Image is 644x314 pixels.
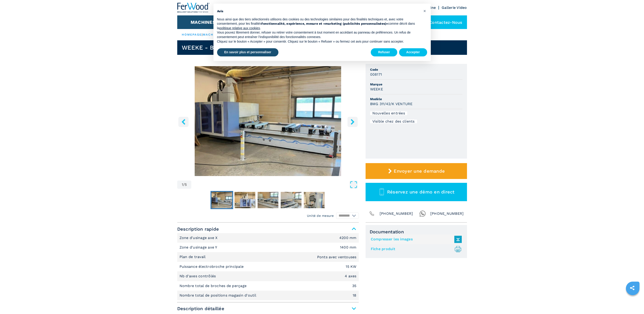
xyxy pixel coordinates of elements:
[346,265,356,268] em: 15 KW
[430,210,464,217] span: [PHONE_NUMBER]
[370,87,383,92] h3: WEEKE
[352,284,357,288] em: 35
[177,304,359,313] span: Description détaillée
[180,274,217,279] p: Nb d'axes contrôlés
[340,246,357,249] em: 1400 mm
[180,235,219,240] p: Zone d'usinage axe X
[219,26,260,30] a: politique relative aux cookies
[370,97,462,101] span: Modèle
[366,183,467,201] button: Réservez une démo en direct
[177,191,359,209] nav: Thumbnail Navigation
[258,192,278,208] img: 7a704a193f78176fcaf4640d3ed50c40
[339,236,357,240] em: 4200 mm
[418,15,467,29] div: Contactez-nous
[217,48,279,56] button: En savoir plus et personnaliser
[182,44,279,51] h1: WEEKE - BMG 311/42/K VENTURE
[370,120,417,123] div: Visible chez des clients
[387,189,455,195] span: Réservez une démo en direct
[177,233,359,300] div: Description rapide
[380,210,413,217] span: [PHONE_NUMBER]
[399,48,427,56] button: Accepter
[281,192,302,208] img: c4ebcb39c8c80a7f5bff64cbe8aa0088
[370,111,407,115] div: Nouvelles entrées
[180,293,258,298] p: Nombre total de positions magasin d'outil
[304,192,325,208] img: d320d43d5d0618319d43866697d3eed0
[366,163,467,179] button: Envoyer une demande
[345,274,357,278] em: 4 axes
[371,245,460,253] a: Fiche produit
[211,191,233,209] button: Go to Slide 1
[180,245,218,250] p: Zone d'usinage axe Y
[217,9,420,14] h2: Avis
[347,117,358,127] button: right-button
[423,8,426,14] span: ×
[178,117,189,127] button: left-button
[177,225,359,233] span: Description rapide
[419,210,426,217] img: Whatsapp
[180,283,248,288] p: Nombre total de broches de perçage
[235,192,255,208] img: c991c851b4d415792d771992e09296de
[191,19,215,25] button: Machines
[234,191,256,209] button: Go to Slide 2
[203,33,222,36] a: machines
[180,254,207,259] p: Plan de travail
[177,66,359,176] div: Go to Slide 1
[317,255,357,259] em: Ponts avec ventouses
[280,191,302,209] button: Go to Slide 4
[177,3,210,13] img: Ferwood
[261,22,388,25] strong: fonctionnalité, expérience, mesure et «marketing (publicités personnalisées)»
[369,210,375,217] img: Phone
[182,183,183,186] span: 1
[185,183,187,186] span: 5
[370,72,382,77] h3: 008171
[182,33,202,36] a: HOMEPAGE
[394,168,445,174] span: Envoyer une demande
[442,5,467,10] a: Gallerie Video
[371,48,397,56] button: Refuser
[370,82,462,87] span: Marque
[202,33,203,36] span: |
[370,101,413,106] h3: BMG 311/42/K VENTURE
[257,191,279,209] button: Go to Slide 3
[353,294,357,297] em: 18
[370,229,463,234] span: Documentation
[183,183,185,186] span: /
[370,67,462,72] span: Code
[177,66,359,176] img: Centre d'usinage à ventouses WEEKE BMG 311/42/K VENTURE
[217,30,420,39] p: Vous pouvez librement donner, refuser ou retirer votre consentement à tout moment en accédant au ...
[192,181,357,189] button: Open Fullscreen
[217,17,420,31] p: Nous ainsi que des tiers sélectionnés utilisons des cookies ou des technologies similaires pour d...
[303,191,326,209] button: Go to Slide 5
[217,39,420,44] p: Cliquez sur le bouton « Accepter » pour consentir. Cliquez sur le bouton « Refuser » ou fermez ce...
[371,236,460,243] a: Compresser les images
[211,192,232,208] img: c415a2099fdcc4f32ca89310dc82dd66
[307,213,334,218] em: Unité de mesure
[180,264,245,269] p: Puissance électrobroche principale
[421,7,429,14] button: Fermer cet avis
[627,282,638,294] a: sharethis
